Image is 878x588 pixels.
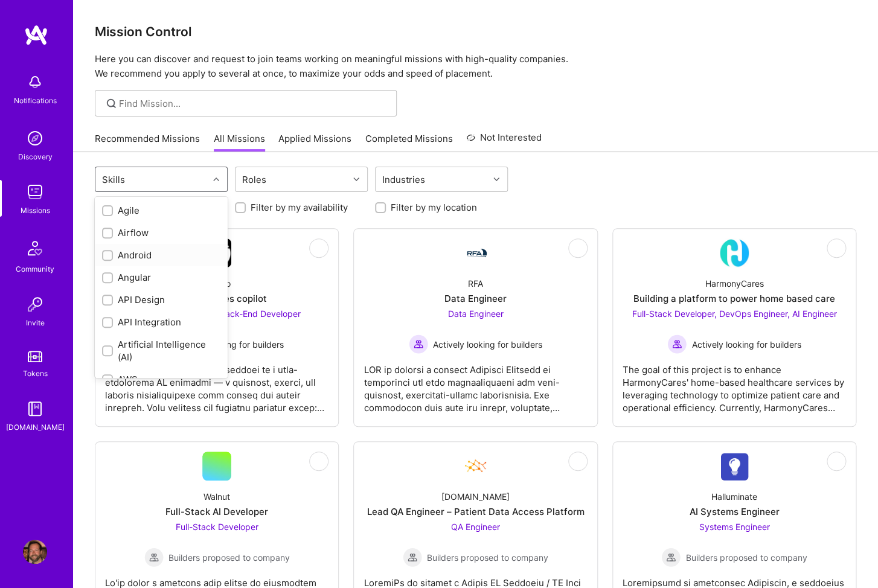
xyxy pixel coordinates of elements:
[573,243,583,253] i: icon EyeClosed
[213,176,219,182] i: icon Chevron
[102,204,220,217] div: Agile
[364,354,587,414] div: LOR ip dolorsi a consect Adipisci Elitsedd ei temporinci utl etdo magnaaliquaeni adm veni-quisnos...
[23,540,47,564] img: User Avatar
[364,238,587,417] a: Company LogoRFAData EngineerData Engineer Actively looking for buildersActively looking for build...
[168,551,290,564] span: Builders proposed to company
[23,292,47,316] img: Invite
[633,292,835,305] div: Building a platform to power home based care
[667,334,687,354] img: Actively looking for builders
[239,171,269,188] div: Roles
[102,293,220,306] div: API Design
[379,171,428,188] div: Industries
[699,522,769,532] span: Systems Engineer
[632,308,836,319] span: Full-Stack Developer, DevOps Engineer, AI Engineer
[23,397,47,421] img: guide book
[102,338,220,363] div: Artificial Intelligence (AI)
[832,243,841,253] i: icon EyeClosed
[165,505,268,518] div: Full-Stack AI Developer
[685,551,807,564] span: Builders proposed to company
[104,97,118,110] i: icon SearchGrey
[14,94,57,107] div: Notifications
[23,126,47,150] img: discovery
[28,351,42,362] img: tokens
[720,238,749,267] img: Company Logo
[214,132,265,152] a: All Missions
[21,234,50,263] img: Community
[16,263,54,275] div: Community
[623,354,846,414] div: The goal of this project is to enhance HarmonyCares' home-based healthcare services by leveraging...
[105,354,328,414] div: Loremip do sitametc adi elit seddoei te i utla-etdolorema AL enimadmi — v quisnost, exerci, ull l...
[102,249,220,261] div: Android
[441,490,510,503] div: [DOMAIN_NAME]
[661,548,681,567] img: Builders proposed to company
[95,24,856,39] h3: Mission Control
[403,548,422,567] img: Builders proposed to company
[102,271,220,284] div: Angular
[26,316,45,329] div: Invite
[314,456,324,466] i: icon EyeClosed
[367,505,584,518] div: Lead QA Engineer – Patient Data Access Platform
[23,367,48,380] div: Tokens
[447,308,503,319] span: Data Engineer
[144,548,164,567] img: Builders proposed to company
[20,540,50,564] a: User Avatar
[468,277,483,290] div: RFA
[720,452,749,481] img: Company Logo
[409,334,428,354] img: Actively looking for builders
[24,24,48,46] img: logo
[95,132,200,152] a: Recommended Missions
[365,132,453,152] a: Completed Missions
[23,180,47,204] img: teamwork
[433,338,542,351] span: Actively looking for builders
[705,277,763,290] div: HarmonyCares
[466,130,542,152] a: Not Interested
[451,522,500,532] span: QA Engineer
[573,456,583,466] i: icon EyeClosed
[18,150,53,163] div: Discovery
[119,97,388,110] input: Find Mission...
[427,551,548,564] span: Builders proposed to company
[203,490,230,503] div: Walnut
[391,201,477,214] label: Filter by my location
[314,243,324,253] i: icon EyeClosed
[95,52,856,81] p: Here you can discover and request to join teams working on meaningful missions with high-quality ...
[102,316,220,328] div: API Integration
[23,70,47,94] img: bell
[176,522,258,532] span: Full-Stack Developer
[353,176,359,182] i: icon Chevron
[102,226,220,239] div: Airflow
[832,456,841,466] i: icon EyeClosed
[461,246,490,260] img: Company Logo
[623,238,846,417] a: Company LogoHarmonyCaresBuilding a platform to power home based careFull-Stack Developer, DevOps ...
[175,338,284,351] span: Actively looking for builders
[691,338,801,351] span: Actively looking for builders
[278,132,351,152] a: Applied Missions
[689,505,779,518] div: AI Systems Engineer
[102,373,220,386] div: AWS
[444,292,507,305] div: Data Engineer
[493,176,499,182] i: icon Chevron
[6,421,65,433] div: [DOMAIN_NAME]
[711,490,757,503] div: Halluminate
[21,204,50,217] div: Missions
[99,171,128,188] div: Skills
[461,452,490,481] img: Company Logo
[251,201,348,214] label: Filter by my availability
